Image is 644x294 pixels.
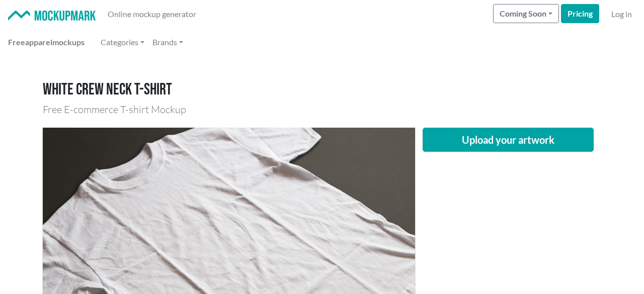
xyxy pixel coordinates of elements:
span: apparel [25,37,52,47]
a: Brands [148,32,187,52]
button: Upload your artwork [423,128,594,152]
h3: Free E-commerce T-shirt Mockup [43,104,601,116]
button: Coming Soon [493,4,559,23]
a: Freeapparelmockups [4,32,89,52]
a: Pricing [561,4,599,23]
a: Categories [97,32,148,52]
h1: White crew neck T-shirt [43,80,601,100]
a: Log in [607,4,636,24]
a: Online mockup generator [104,4,200,24]
img: Mockup Mark [8,11,96,21]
